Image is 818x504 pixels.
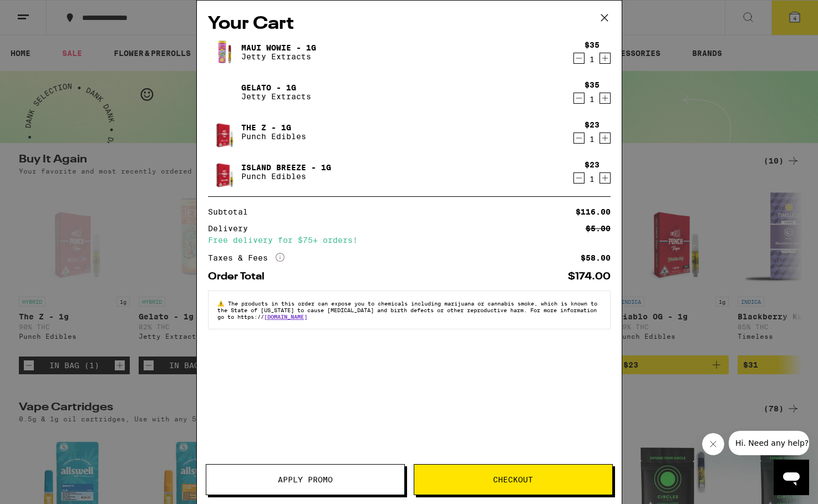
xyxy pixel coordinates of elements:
[278,476,333,483] span: Apply Promo
[585,40,599,49] div: $35
[208,272,272,282] div: Order Total
[729,431,809,455] iframe: Message from company
[241,43,316,52] a: Maui Wowie - 1g
[573,93,585,104] button: Decrement
[264,313,307,320] a: [DOMAIN_NAME]
[585,175,599,184] div: 1
[599,53,611,64] button: Increment
[208,208,256,216] div: Subtotal
[241,123,306,132] a: The Z - 1g
[585,135,599,144] div: 1
[581,254,611,262] div: $58.00
[241,132,306,141] p: Punch Edibles
[208,152,239,192] img: Island Breeze - 1g
[414,464,613,495] button: Checkout
[585,80,599,89] div: $35
[217,300,228,307] span: ⚠️
[599,172,611,184] button: Increment
[702,433,724,455] iframe: Close message
[208,225,256,232] div: Delivery
[576,208,611,216] div: $116.00
[208,112,239,152] img: The Z - 1g
[573,53,585,64] button: Decrement
[208,37,239,68] img: Maui Wowie - 1g
[599,93,611,104] button: Increment
[573,133,585,144] button: Decrement
[568,272,611,282] div: $174.00
[217,300,597,320] span: The products in this order can expose you to chemicals including marijuana or cannabis smoke, whi...
[241,172,331,181] p: Punch Edibles
[206,464,405,495] button: Apply Promo
[585,55,599,64] div: 1
[599,133,611,144] button: Increment
[241,83,311,92] a: Gelato - 1g
[241,163,331,172] a: Island Breeze - 1g
[586,225,611,232] div: $5.00
[585,120,599,129] div: $23
[493,476,533,483] span: Checkout
[208,253,284,263] div: Taxes & Fees
[573,172,585,184] button: Decrement
[208,236,611,244] div: Free delivery for $75+ orders!
[208,12,611,37] h2: Your Cart
[585,160,599,169] div: $23
[208,77,239,108] img: Gelato - 1g
[585,95,599,104] div: 1
[241,52,316,61] p: Jetty Extracts
[241,92,311,101] p: Jetty Extracts
[774,460,809,495] iframe: Button to launch messaging window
